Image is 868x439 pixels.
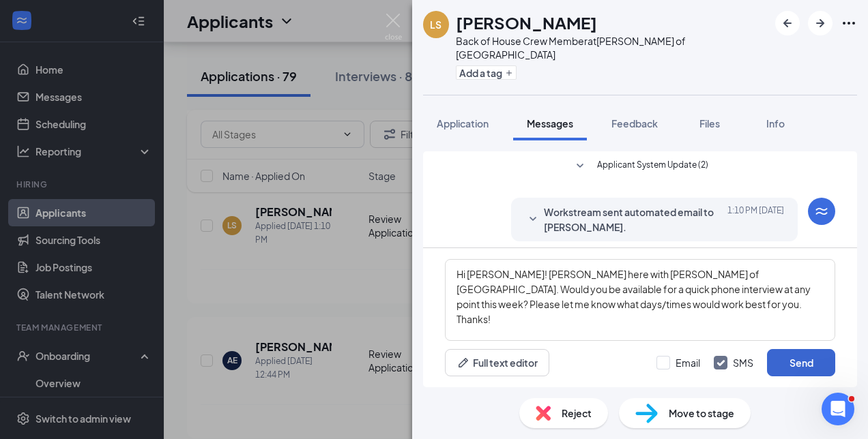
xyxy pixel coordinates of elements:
svg: Pen [457,356,470,369]
svg: Ellipses [841,15,857,31]
svg: ArrowRight [812,15,828,31]
button: PlusAdd a tag [456,65,517,80]
button: ArrowLeftNew [775,11,800,35]
span: Move to stage [669,406,734,421]
button: Full text editorPen [445,349,549,376]
button: ArrowRight [808,11,833,35]
span: Workstream sent automated email to [PERSON_NAME]. [544,205,723,234]
svg: SmallChevronDown [525,211,541,228]
button: SmallChevronDownApplicant System Update (2) [572,158,708,175]
span: Applicant System Update (2) [597,158,708,175]
button: Send [767,349,835,376]
span: Files [699,117,720,130]
span: Messages [527,117,573,130]
h1: [PERSON_NAME] [456,11,597,34]
span: Info [766,117,785,130]
div: Back of House Crew Member at [PERSON_NAME] of [GEOGRAPHIC_DATA] [456,34,768,61]
svg: SmallChevronDown [572,158,588,175]
svg: WorkstreamLogo [813,203,830,219]
textarea: Hi [PERSON_NAME]! [PERSON_NAME] here with [PERSON_NAME] of [GEOGRAPHIC_DATA]. Would you be availa... [445,259,835,341]
span: Feedback [611,117,658,130]
iframe: Intercom live chat [822,393,854,425]
span: [DATE] 1:10 PM [727,205,784,234]
svg: ArrowLeftNew [779,15,796,31]
span: Reject [562,406,592,421]
svg: Plus [505,69,513,77]
div: LS [430,18,442,31]
span: Application [437,117,489,130]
